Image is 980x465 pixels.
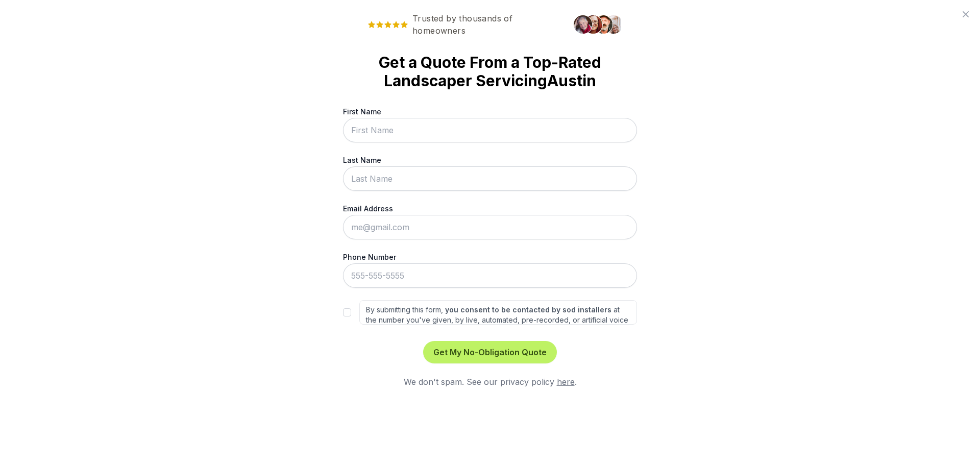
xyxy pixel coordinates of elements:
div: We don't spam. See our privacy policy . [343,376,637,388]
input: First Name [343,118,637,142]
span: Trusted by thousands of homeowners [359,12,568,37]
label: Phone Number [343,252,637,262]
input: Last Name [343,166,637,191]
label: By submitting this form, at the number you've given, by live, automated, pre-recorded, or artific... [359,300,637,325]
label: First Name [343,106,637,117]
label: Email Address [343,203,637,214]
strong: Get a Quote From a Top-Rated Landscaper Servicing Austin [359,53,621,90]
strong: you consent to be contacted by sod installers [445,305,611,314]
a: here [557,377,575,387]
input: me@gmail.com [343,215,637,239]
label: Last Name [343,155,637,165]
button: Get My No-Obligation Quote [423,341,557,363]
input: 555-555-5555 [343,263,637,288]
